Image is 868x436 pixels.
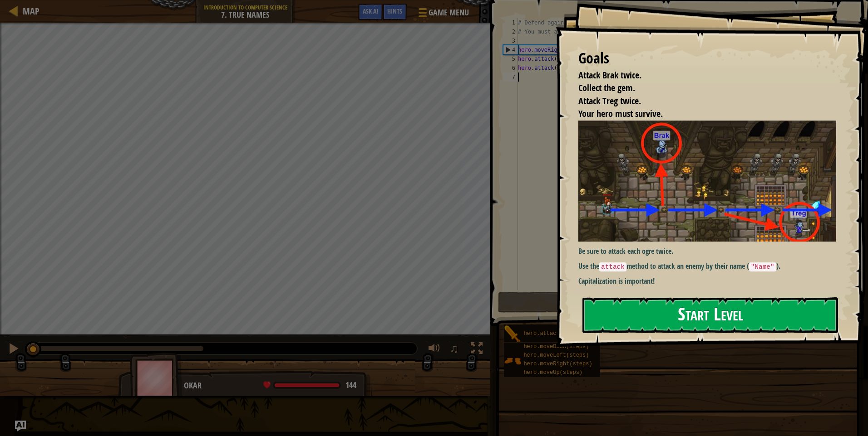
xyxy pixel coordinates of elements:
[599,262,626,271] code: attack
[23,5,39,17] span: Map
[523,344,589,350] span: hero.moveDown(steps)
[503,63,518,73] div: 6
[503,36,518,45] div: 3
[503,45,518,54] div: 4
[578,276,843,286] p: Capitalization is important!
[504,352,521,369] img: portrait.png
[450,342,459,355] span: ♫
[448,340,464,359] button: ♫
[578,69,641,81] span: Attack Brak twice.
[130,353,182,403] img: thang_avatar_frame.png
[523,361,592,367] span: hero.moveRight(steps)
[498,292,853,313] button: Run
[567,69,834,82] li: Attack Brak twice.
[578,107,663,120] span: Your hero must survive.
[523,352,589,358] span: hero.moveLeft(steps)
[429,7,469,19] span: Game Menu
[578,246,843,257] p: Be sure to attack each ogre twice.
[15,421,26,431] button: Ask AI
[582,297,838,333] button: Start Level
[5,340,23,359] button: Ctrl + P: Pause
[567,95,834,108] li: Attack Treg twice.
[578,48,836,69] div: Goals
[578,95,641,107] span: Attack Treg twice.
[567,82,834,95] li: Collect the gem.
[503,73,518,82] div: 7
[358,4,383,20] button: Ask AI
[523,369,582,376] span: hero.moveUp(steps)
[263,381,356,389] div: health: 144 / 144
[503,54,518,63] div: 5
[567,107,834,121] li: Your hero must survive.
[411,4,474,25] button: Game Menu
[387,7,402,15] span: Hints
[578,82,635,94] span: Collect the gem.
[425,340,444,359] button: Adjust volume
[503,27,518,36] div: 2
[504,325,521,343] img: portrait.png
[523,330,586,337] span: hero.attack(target)
[578,121,843,242] img: True names
[184,380,363,392] div: Okar
[468,340,486,359] button: Toggle fullscreen
[363,7,378,15] span: Ask AI
[749,262,776,271] code: "Name"
[578,261,843,272] p: Use the method to attack an enemy by their name ( ).
[345,379,356,391] span: 144
[18,5,39,17] a: Map
[503,18,518,27] div: 1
